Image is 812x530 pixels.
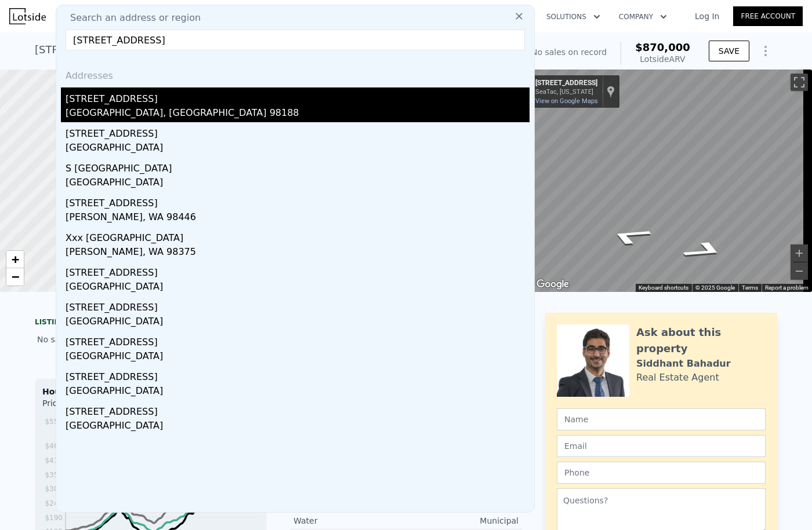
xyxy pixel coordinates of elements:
div: [STREET_ADDRESS] [66,400,530,419]
div: LISTING & SALE HISTORY [35,317,267,329]
div: Addresses [61,60,530,87]
button: Solutions [537,6,610,27]
div: [STREET_ADDRESS] [66,261,530,280]
div: Price per Square Foot [42,397,151,416]
span: Search an address or region [61,11,201,25]
a: Report a problem [765,284,809,291]
tspan: $410 [45,456,63,465]
button: Show Options [754,39,777,63]
div: [STREET_ADDRESS] [535,79,597,88]
div: [GEOGRAPHIC_DATA] [66,280,530,296]
div: Lotside ARV [635,53,690,65]
input: Name [557,408,766,430]
div: [GEOGRAPHIC_DATA] [66,315,530,331]
tspan: $559 [45,418,63,426]
img: Lotside [9,8,46,24]
span: − [12,269,19,284]
div: SeaTac, [US_STATE] [535,88,597,96]
tspan: $355 [45,471,63,479]
div: [STREET_ADDRESS] [66,331,530,349]
div: Houses Median Sale [42,386,259,397]
input: Enter an address, city, region, neighborhood or zip code [66,30,525,50]
span: $870,000 [635,41,690,53]
div: No sales history record for this property. [35,329,267,350]
a: Zoom out [6,268,24,286]
div: Municipal [406,515,519,527]
tspan: $300 [45,485,63,493]
div: [GEOGRAPHIC_DATA] [66,349,530,365]
div: [GEOGRAPHIC_DATA], [GEOGRAPHIC_DATA] 98188 [66,106,530,122]
span: © 2025 Google [695,284,735,291]
input: Email [557,435,766,457]
div: [GEOGRAPHIC_DATA] [66,141,530,157]
a: Free Account [733,6,803,26]
tspan: $245 [45,499,63,507]
path: Go West, S 188th St [665,236,745,264]
a: Zoom in [6,251,24,268]
div: [STREET_ADDRESS] [66,87,530,106]
div: Real Estate Agent [636,371,719,385]
button: SAVE [709,41,749,61]
div: Xxx [GEOGRAPHIC_DATA] [66,226,530,245]
div: [PERSON_NAME], WA 98375 [66,245,530,261]
div: [STREET_ADDRESS] , SeaTac , WA 98188 [35,42,241,58]
button: Keyboard shortcuts [639,284,688,292]
div: Map [531,70,812,292]
div: Siddhant Bahadur [636,357,731,371]
div: [GEOGRAPHIC_DATA] [66,384,530,400]
path: Go East, S 188th St [589,222,670,250]
div: [PERSON_NAME], WA 98446 [66,210,530,226]
div: [STREET_ADDRESS] [66,296,530,315]
div: Off Market. No sales on record [484,46,607,58]
div: Water [293,515,406,527]
div: [GEOGRAPHIC_DATA] [66,419,530,435]
div: [GEOGRAPHIC_DATA] [66,176,530,192]
input: Phone [557,462,766,484]
tspan: $465 [45,442,63,450]
tspan: $190 [45,514,63,522]
a: Log In [681,10,733,22]
div: S [GEOGRAPHIC_DATA] [66,157,530,176]
a: Open this area in Google Maps (opens a new window) [534,277,572,292]
a: Terms [742,284,758,291]
button: Zoom in [791,244,808,262]
img: Google [534,277,572,292]
a: View on Google Maps [535,97,598,105]
span: + [12,252,19,266]
button: Company [610,6,676,27]
div: [STREET_ADDRESS] [66,365,530,384]
a: Show location on map [607,85,615,98]
button: Toggle fullscreen view [791,74,808,91]
div: Street View [531,70,812,292]
button: Zoom out [791,262,808,280]
div: [STREET_ADDRESS] [66,192,530,210]
div: Ask about this property [636,324,766,357]
div: [STREET_ADDRESS] [66,122,530,141]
